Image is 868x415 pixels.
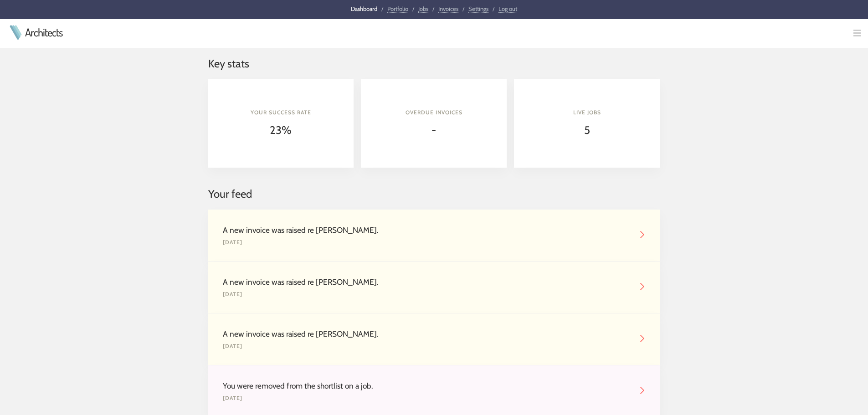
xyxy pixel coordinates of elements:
h4: Live jobs [529,108,645,117]
span: 5 [584,123,590,137]
div: A new invoice was raised re [PERSON_NAME]. [223,276,631,288]
a: Jobs [418,5,428,13]
div: [DATE] [223,342,631,350]
img: Architects [7,25,24,40]
span: - [431,123,436,137]
span: / [462,5,464,12]
div: You were removed from the shortlist on a job. [223,380,631,392]
a: Portfolio [387,5,408,13]
div: [DATE] [223,238,631,246]
a: Settings [468,5,488,13]
div: A new invoice was raised re [PERSON_NAME]. [223,328,631,340]
span: / [381,5,383,12]
span: 23% [270,123,292,137]
a: Dashboard [351,5,377,12]
span: / [412,5,414,12]
div: A new invoice was raised re [PERSON_NAME]. [223,224,631,236]
span: / [432,5,434,12]
h4: Overdue invoices [375,108,492,117]
a: Architects [25,27,62,38]
span: / [493,5,494,12]
h2: Key stats [208,56,660,72]
h2: Your feed [208,186,660,202]
div: [DATE] [223,290,631,298]
a: Invoices [438,5,458,13]
div: [DATE] [223,394,631,402]
h4: Your success rate [223,108,339,117]
a: Log out [498,5,517,13]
